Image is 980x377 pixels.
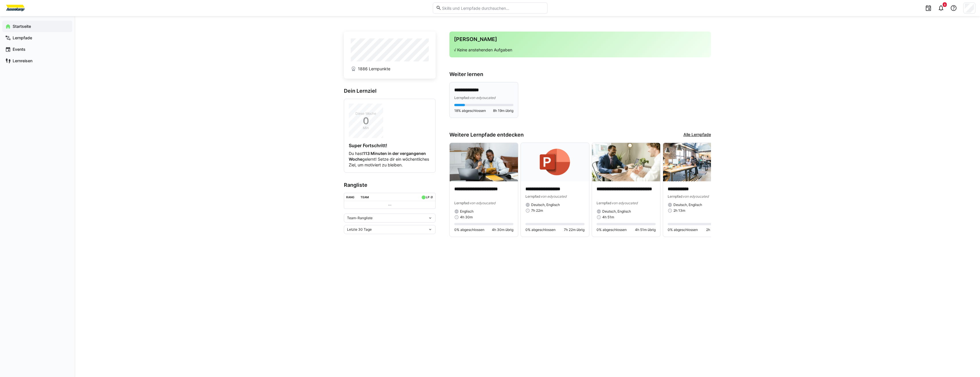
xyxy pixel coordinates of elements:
[454,108,486,113] span: 18% abgeschlossen
[344,88,436,94] h3: Dein Lernziel
[540,194,566,199] span: von edyoucated
[525,194,540,199] span: Lernpfad
[349,143,431,148] h4: Super Fortschritt!
[426,195,429,199] div: LP
[668,228,698,232] span: 0% abgeschlossen
[441,5,544,11] input: Skills und Lernpfade durchsuchen…
[454,201,469,205] span: Lernpfad
[531,203,560,207] span: Deutsch, Englisch
[347,227,372,232] span: Letzte 30 Tage
[454,228,484,232] span: 0% abgeschlossen
[944,3,946,6] span: 8
[663,143,731,181] img: image
[460,209,474,214] span: Englisch
[460,215,473,219] span: 4h 30m
[683,194,709,199] span: von edyoucated
[469,96,495,100] span: von edyoucated
[449,71,711,77] h3: Weiter lernen
[602,209,631,214] span: Deutsch, Englisch
[450,143,518,181] img: image
[602,215,614,219] span: 4h 51m
[454,36,706,42] h3: [PERSON_NAME]
[668,194,683,199] span: Lernpfad
[525,228,556,232] span: 0% abgeschlossen
[597,201,611,205] span: Lernpfad
[454,47,706,53] p: √ Keine anstehenden Aufgaben
[564,228,585,232] span: 7h 22m übrig
[430,194,433,199] a: ø
[493,108,513,113] span: 8h 19m übrig
[592,143,660,181] img: image
[673,208,685,213] span: 2h 13m
[349,151,426,162] strong: 113 Minuten in der vergangenen Woche
[683,132,711,138] a: Alle Lernpfade
[347,216,373,220] span: Team-Rangliste
[469,201,495,205] span: von edyoucated
[531,208,543,213] span: 7h 22m
[454,96,469,100] span: Lernpfad
[706,228,727,232] span: 2h 13m übrig
[635,228,656,232] span: 4h 51m übrig
[611,201,638,205] span: von edyoucated
[358,66,390,72] span: 1886 Lernpunkte
[346,195,354,199] div: Rang
[521,143,589,181] img: image
[449,132,524,138] h3: Weitere Lernpfade entdecken
[344,182,436,188] h3: Rangliste
[492,228,513,232] span: 4h 30m übrig
[597,228,627,232] span: 0% abgeschlossen
[361,195,369,199] div: Team
[673,203,702,207] span: Deutsch, Englisch
[349,151,431,168] p: Du hast gelernt! Setze dir ein wöchentliches Ziel, um motiviert zu bleiben.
